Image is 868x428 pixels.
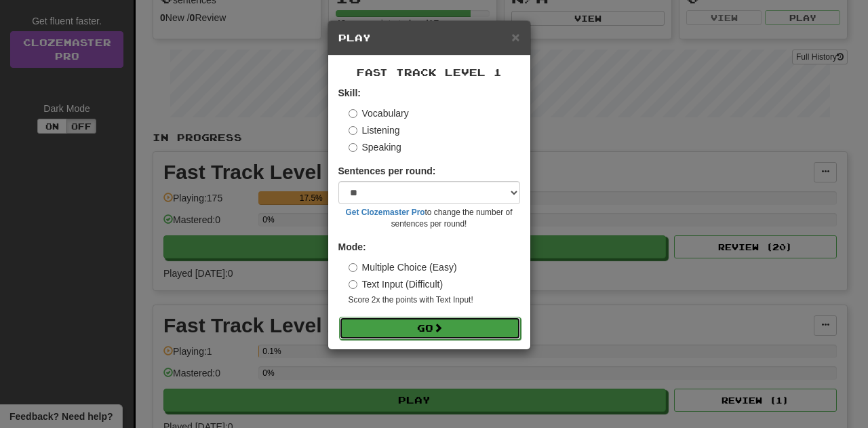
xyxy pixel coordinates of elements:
span: × [511,29,519,45]
label: Sentences per round: [338,164,436,178]
small: Score 2x the points with Text Input ! [349,294,520,306]
input: Text Input (Difficult) [349,280,357,289]
label: Multiple Choice (Easy) [349,260,457,274]
span: Fast Track Level 1 [357,66,502,78]
label: Text Input (Difficult) [349,277,443,291]
strong: Skill: [338,87,361,98]
label: Listening [349,123,400,137]
label: Vocabulary [349,106,409,120]
h5: Play [338,31,520,45]
small: to change the number of sentences per round! [338,207,520,230]
input: Multiple Choice (Easy) [349,263,357,272]
button: Go [339,317,521,340]
input: Listening [349,126,357,135]
a: Get Clozemaster Pro [346,208,425,217]
label: Speaking [349,140,401,154]
strong: Mode: [338,241,366,252]
button: Close [511,30,519,44]
input: Vocabulary [349,109,357,118]
input: Speaking [349,143,357,152]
